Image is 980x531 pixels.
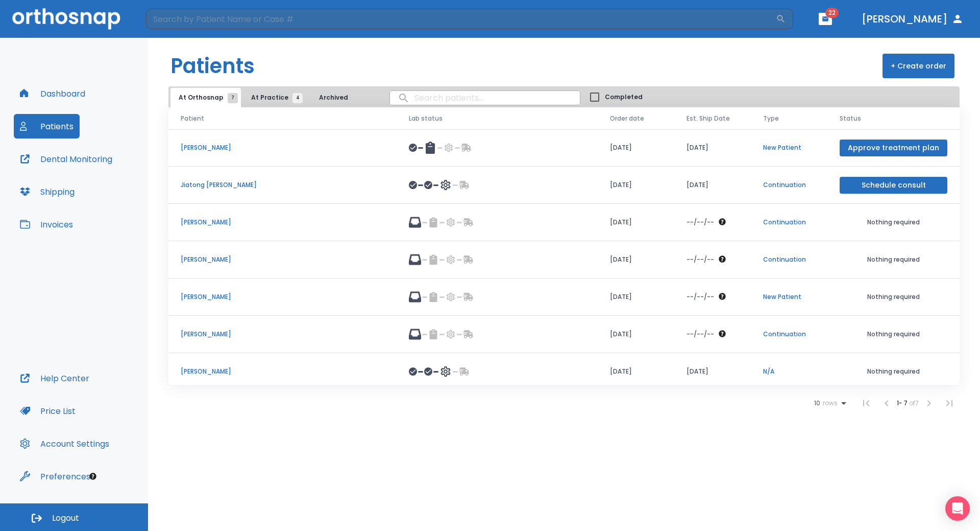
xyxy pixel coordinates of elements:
button: Archived [308,88,359,107]
h1: Patients [170,51,255,81]
p: --/--/-- [687,255,714,264]
button: + Create order [883,54,954,78]
span: At Orthosnap [179,93,233,102]
span: rows [820,400,838,407]
td: [DATE] [674,353,751,390]
div: The date will be available after approving treatment plan [687,255,739,264]
div: Open Intercom Messenger [945,496,970,521]
button: Dashboard [14,81,91,106]
button: Shipping [14,179,81,204]
button: Preferences [14,464,96,489]
td: [DATE] [674,167,751,204]
p: Continuation [763,330,815,339]
p: Continuation [763,180,815,190]
span: Patient [181,114,204,123]
td: [DATE] [674,129,751,167]
button: [PERSON_NAME] [857,10,968,28]
p: [PERSON_NAME] [181,330,384,339]
p: [PERSON_NAME] [181,292,384,302]
p: Continuation [763,255,815,264]
p: Continuation [763,218,815,227]
button: Schedule consult [840,177,947,194]
p: Nothing required [840,367,947,376]
img: Orthosnap [12,8,120,29]
div: The date will be available after approving treatment plan [687,330,739,339]
input: search [390,88,580,108]
span: Lab status [409,114,443,123]
span: Logout [52,513,79,524]
p: [PERSON_NAME] [181,367,384,376]
td: [DATE] [598,279,674,316]
button: Patients [14,114,80,138]
p: [PERSON_NAME] [181,143,384,152]
p: New Patient [763,143,815,152]
span: Est. Ship Date [687,114,730,123]
button: Account Settings [14,431,115,456]
input: Search by Patient Name or Case # [146,9,776,29]
div: The date will be available after approving treatment plan [687,292,739,302]
p: --/--/-- [687,218,714,227]
p: Nothing required [840,255,947,264]
p: N/A [763,367,815,376]
p: Nothing required [840,330,947,339]
button: Approve treatment plan [840,140,947,156]
p: Nothing required [840,292,947,302]
span: 4 [292,93,303,103]
p: Nothing required [840,218,947,227]
button: Dental Monitoring [14,147,118,171]
p: --/--/-- [687,330,714,339]
p: New Patient [763,292,815,302]
span: of 7 [909,399,919,407]
td: [DATE] [598,129,674,167]
td: [DATE] [598,353,674,390]
div: tabs [170,88,361,107]
span: Type [763,114,779,123]
p: --/--/-- [687,292,714,302]
p: [PERSON_NAME] [181,218,384,227]
p: Jiatong [PERSON_NAME] [181,180,384,190]
span: 10 [814,400,820,407]
p: [PERSON_NAME] [181,255,384,264]
div: Tooltip anchor [88,472,97,481]
span: 1 - 7 [897,399,909,407]
span: At Practice [251,93,298,102]
button: Help Center [14,366,95,390]
td: [DATE] [598,241,674,279]
div: The date will be available after approving treatment plan [687,218,739,227]
td: [DATE] [598,204,674,241]
button: Invoices [14,212,79,237]
td: [DATE] [598,167,674,204]
td: [DATE] [598,316,674,353]
span: 22 [825,8,839,18]
span: Order date [610,114,644,123]
span: Completed [605,93,643,102]
button: Price List [14,399,82,423]
span: Status [840,114,861,123]
span: 7 [228,93,238,103]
